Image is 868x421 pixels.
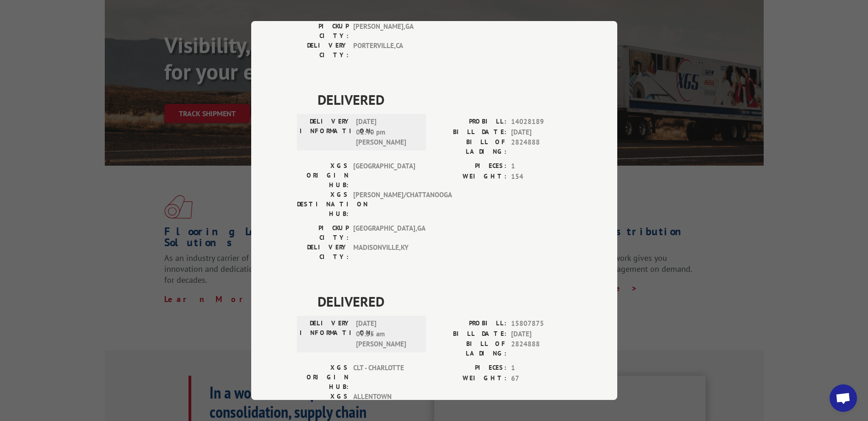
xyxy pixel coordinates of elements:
[353,392,415,421] span: ALLENTOWN
[297,41,349,60] label: DELIVERY CITY:
[297,363,349,392] label: XGS ORIGIN HUB:
[434,363,507,373] label: PIECES:
[511,137,571,157] span: 2824888
[356,117,418,148] span: [DATE] 01:40 pm [PERSON_NAME]
[434,373,507,384] label: WEIGHT:
[511,373,571,384] span: 67
[297,223,349,243] label: PICKUP CITY:
[434,172,507,182] label: WEIGHT:
[353,363,415,392] span: CLT - CHARLOTTE
[353,223,415,243] span: [GEOGRAPHIC_DATA] , GA
[318,291,571,312] span: DELIVERED
[300,318,351,350] label: DELIVERY INFORMATION:
[434,339,507,358] label: BILL OF LADING:
[511,329,571,340] span: [DATE]
[297,22,349,41] label: PICKUP CITY:
[297,161,349,190] label: XGS ORIGIN HUB:
[434,137,507,157] label: BILL OF LADING:
[511,339,571,358] span: 2824888
[353,41,415,60] span: PORTERVILLE , CA
[353,22,415,41] span: [PERSON_NAME] , GA
[353,190,415,219] span: [PERSON_NAME]/CHATTANOOGA
[511,172,571,182] span: 154
[297,190,349,219] label: XGS DESTINATION HUB:
[434,127,507,138] label: BILL DATE:
[297,392,349,421] label: XGS DESTINATION HUB:
[356,318,418,350] span: [DATE] 09:55 am [PERSON_NAME]
[434,329,507,340] label: BILL DATE:
[511,318,571,329] span: 15807875
[434,161,507,172] label: PIECES:
[300,117,351,148] label: DELIVERY INFORMATION:
[353,243,415,262] span: MADISONVILLE , KY
[511,161,571,172] span: 1
[830,384,857,412] a: Open chat
[511,117,571,127] span: 14028189
[353,161,415,190] span: [GEOGRAPHIC_DATA]
[297,243,349,262] label: DELIVERY CITY:
[511,363,571,373] span: 1
[434,318,507,329] label: PROBILL:
[511,127,571,138] span: [DATE]
[318,89,571,110] span: DELIVERED
[434,117,507,127] label: PROBILL:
